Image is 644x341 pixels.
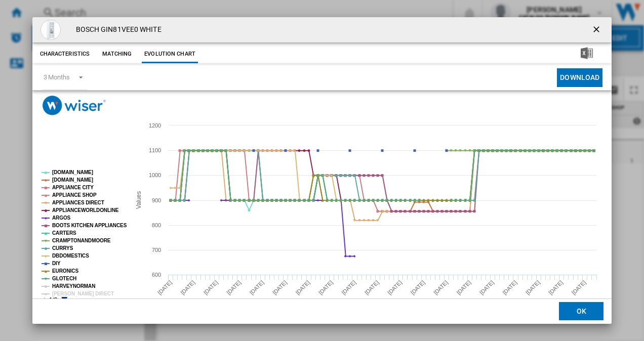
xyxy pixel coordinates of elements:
tspan: [DATE] [294,279,311,296]
img: we_5_1.jpg [41,20,61,40]
img: logo_wiser_300x94.png [43,96,106,115]
tspan: [DATE] [179,279,196,296]
button: getI18NText('BUTTONS.CLOSE_DIALOG') [587,20,608,40]
tspan: CARTERS [52,230,76,236]
text: 1/3 [49,296,58,304]
tspan: HARVEYNORMAN [52,283,95,289]
tspan: 800 [152,222,161,228]
tspan: [DATE] [432,279,449,296]
tspan: [DATE] [455,279,472,296]
tspan: Values [135,191,142,209]
tspan: APPLIANCE CITY [52,185,94,190]
tspan: 1100 [149,147,161,153]
tspan: [DATE] [409,279,426,296]
tspan: [DATE] [501,279,518,296]
tspan: GLOTECH [52,276,76,281]
div: 3 Months [44,73,70,81]
tspan: 1200 [149,122,161,129]
tspan: APPLIANCEWORLDONLINE [52,207,119,213]
tspan: [DATE] [524,279,541,296]
tspan: [DATE] [340,279,357,296]
tspan: [DATE] [478,279,495,296]
tspan: [DATE] [363,279,380,296]
tspan: 900 [152,197,161,203]
button: OK [559,303,603,321]
tspan: DIY [52,261,61,266]
tspan: [DATE] [547,279,564,296]
button: Download in Excel [565,45,609,63]
tspan: APPLIANCES DIRECT [52,200,104,205]
tspan: EURONICS [52,268,78,274]
tspan: BOOTS KITCHEN APPLIANCES [52,223,127,228]
tspan: 600 [152,272,161,278]
tspan: [DATE] [156,279,173,296]
tspan: [DATE] [317,279,334,296]
md-dialog: Product popup [32,17,612,324]
tspan: [DATE] [386,279,403,296]
h4: BOSCH GIN81VEE0 WHITE [71,25,162,35]
img: excel-24x24.png [581,47,593,59]
tspan: 1000 [149,172,161,178]
tspan: CURRYS [52,245,73,251]
button: Characteristics [37,45,93,63]
tspan: [DATE] [271,279,288,296]
tspan: DBDOMESTICS [52,253,89,259]
tspan: [DATE] [225,279,242,296]
tspan: CRAMPTONANDMOORE [52,238,111,243]
ng-md-icon: getI18NText('BUTTONS.CLOSE_DIALOG') [591,24,603,36]
tspan: [PERSON_NAME] DIRECT [52,291,114,296]
button: Evolution chart [142,45,198,63]
tspan: APPLIANCE SHOP [52,192,97,198]
button: Download [557,68,602,87]
tspan: 700 [152,247,161,253]
tspan: ARGOS [52,215,71,221]
tspan: [DATE] [202,279,219,296]
button: Matching [95,45,139,63]
tspan: [DATE] [570,279,587,296]
tspan: [DOMAIN_NAME] [52,169,93,175]
tspan: [DOMAIN_NAME] [52,177,93,183]
tspan: [DATE] [248,279,265,296]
